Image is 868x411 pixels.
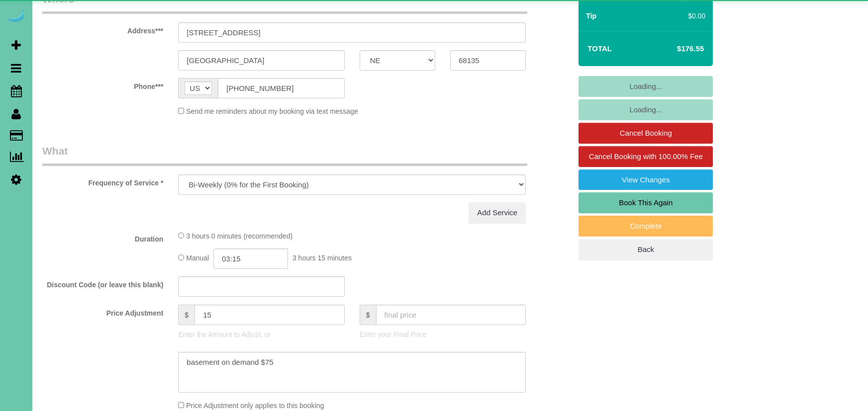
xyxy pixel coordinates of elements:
[35,305,171,318] label: Price Adjustment
[35,174,171,188] label: Frequency of Service *
[178,329,344,339] p: Enter the Amount to Adjust, or
[579,192,713,213] a: Book This Again
[579,123,713,144] a: Cancel Booking
[376,305,526,325] input: final price
[35,276,171,290] label: Discount Code (or leave this blank)
[292,254,352,262] span: 3 hours 15 minutes
[579,169,713,190] a: View Changes
[360,305,376,325] span: $
[579,239,713,260] a: Back
[186,232,292,240] span: 3 hours 0 minutes (recommended)
[586,11,596,21] label: Tip
[186,402,324,410] span: Price Adjustment only applies to this booking
[178,305,194,325] span: $
[6,10,26,24] img: Automaid Logo
[360,329,526,339] p: Enter your Final Price
[35,231,171,244] label: Duration
[589,152,703,161] span: Cancel Booking with 100.00% Fee
[587,44,612,53] strong: Total
[186,254,209,262] span: Manual
[186,107,358,115] span: Send me reminders about my booking via text message
[469,202,526,223] a: Add Service
[676,11,705,21] div: $0.00
[579,146,713,167] a: Cancel Booking with 100.00% Fee
[647,45,704,53] h4: $176.55
[42,144,527,166] legend: What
